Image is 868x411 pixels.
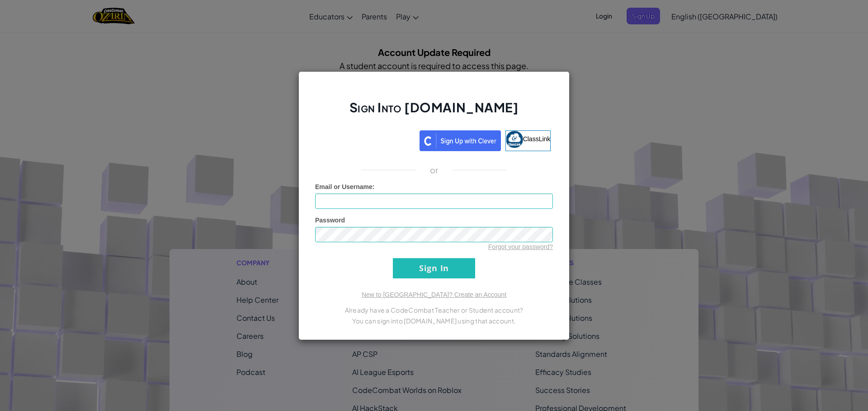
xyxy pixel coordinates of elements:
a: Forgot your password? [488,243,553,250]
label: : [315,182,375,191]
p: You can sign into [DOMAIN_NAME] using that account. [315,315,553,326]
p: Already have a CodeCombat Teacher or Student account? [315,305,553,315]
span: Password [315,217,345,224]
img: classlink-logo-small.png [506,131,523,148]
span: ClassLink [523,135,551,142]
input: Sign In [393,258,475,278]
iframe: Sign in with Google Button [313,129,420,149]
p: or [430,165,439,175]
h2: Sign Into [DOMAIN_NAME] [315,99,553,125]
a: New to [GEOGRAPHIC_DATA]? Create an Account [362,291,506,298]
span: Email or Username [315,183,373,190]
img: clever_sso_button@2x.png [420,130,501,151]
